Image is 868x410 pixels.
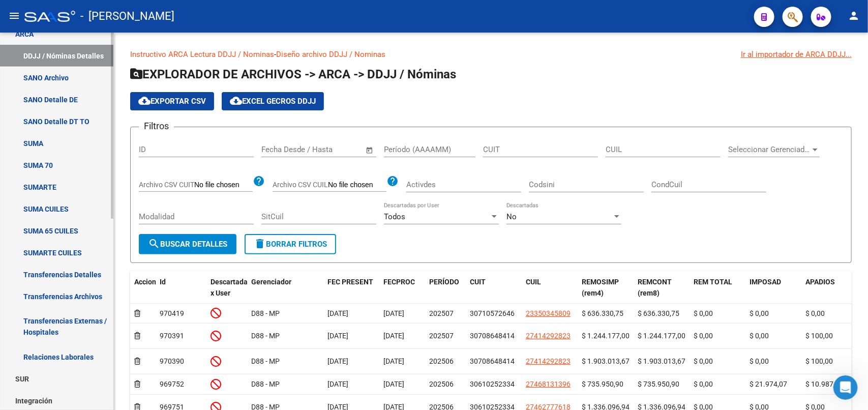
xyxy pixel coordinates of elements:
span: $ 0,00 [750,357,769,365]
span: $ 1.903.013,67 [638,357,685,365]
datatable-header-cell: REMCONT (rem8) [634,271,690,305]
span: [DATE] [327,332,348,340]
input: End date [304,145,353,154]
span: Accion [134,278,156,286]
input: Archivo CSV CUIT [194,181,253,190]
span: Id [160,278,166,286]
span: EXPLORADOR DE ARCHIVOS -> ARCA -> DDJJ / Nóminas [130,67,456,81]
mat-icon: delete [254,238,266,250]
a: Diseño archivo DDJJ / Nominas [276,50,385,59]
datatable-header-cell: FEC PRESENT [323,271,379,305]
span: [DATE] [327,380,348,388]
span: 202507 [429,309,454,317]
span: $ 21.974,07 [750,380,787,388]
span: $ 735.950,90 [638,380,679,388]
button: EXCEL GECROS DDJJ [222,92,324,110]
span: $ 100,00 [805,357,833,365]
span: $ 10.987,03 [805,380,843,388]
span: 27414292823 [526,357,571,365]
span: $ 0,00 [694,357,713,365]
datatable-header-cell: Id [156,271,206,305]
mat-icon: cloud_download [138,95,151,107]
span: REMCONT (rem8) [638,278,672,298]
span: IMPOSAD [750,278,781,286]
span: $ 636.330,75 [638,309,679,317]
mat-icon: help [386,175,399,187]
span: D88 - MP [251,332,280,340]
div: 30708648414 [470,330,515,342]
span: $ 0,00 [805,309,825,317]
div: 30610252334 [470,378,515,390]
span: REMOSIMP (rem4) [582,278,619,298]
button: Buscar Detalles [139,234,236,254]
div: 30710572646 [470,308,515,319]
span: Archivo CSV CUIL [273,181,328,189]
span: 202506 [429,357,454,365]
span: CUIL [526,278,541,286]
span: D88 - MP [251,309,280,317]
span: Todos [384,212,405,221]
div: 30708648414 [470,356,515,367]
span: 969752 [160,380,184,388]
mat-icon: cloud_download [230,95,242,107]
div: Ir al importador de ARCA DDJJ... [741,49,852,60]
span: 202506 [429,380,454,388]
span: $ 0,00 [694,380,713,388]
span: Borrar Filtros [254,240,327,249]
span: [DATE] [383,332,404,340]
mat-icon: person [848,10,860,22]
mat-icon: menu [8,10,20,22]
span: Seleccionar Gerenciador [728,145,811,154]
button: Exportar CSV [130,92,214,110]
datatable-header-cell: FECPROC [379,271,425,305]
p: - [130,49,852,60]
span: 27414292823 [526,332,571,340]
span: [DATE] [327,357,348,365]
span: Exportar CSV [138,97,206,106]
mat-icon: help [253,175,265,187]
input: Archivo CSV CUIL [328,181,386,190]
input: Start date [261,145,294,154]
span: $ 636.330,75 [582,309,623,317]
span: [DATE] [383,357,404,365]
span: 23350345809 [526,309,571,317]
span: 27468131396 [526,380,571,388]
span: [DATE] [327,309,348,317]
span: [DATE] [383,380,404,388]
span: $ 0,00 [750,332,769,340]
span: 970390 [160,357,184,365]
mat-icon: search [148,238,160,250]
datatable-header-cell: IMPOSAD [745,271,801,305]
span: $ 1.903.013,67 [582,357,630,365]
h3: Filtros [139,119,174,133]
span: CUIT [470,278,486,286]
span: D88 - MP [251,380,280,388]
span: $ 0,00 [694,332,713,340]
span: Gerenciador [251,278,291,286]
datatable-header-cell: Accion [130,271,156,305]
span: 970391 [160,332,184,340]
datatable-header-cell: Gerenciador [247,271,323,305]
span: APADIOS [805,278,835,286]
span: $ 100,00 [805,332,833,340]
span: Archivo CSV CUIT [139,181,194,189]
datatable-header-cell: APADIOS [801,271,857,305]
span: $ 0,00 [750,309,769,317]
span: 202507 [429,332,454,340]
span: 970419 [160,309,184,317]
iframe: Intercom live chat [833,375,858,400]
span: Buscar Detalles [148,240,227,249]
span: PERÍODO [429,278,459,286]
span: $ 0,00 [694,309,713,317]
button: Borrar Filtros [245,234,336,254]
datatable-header-cell: REMOSIMP (rem4) [578,271,634,305]
span: EXCEL GECROS DDJJ [230,97,316,106]
datatable-header-cell: CUIT [466,271,522,305]
span: D88 - MP [251,357,280,365]
span: FEC PRESENT [327,278,373,286]
span: [DATE] [383,309,404,317]
datatable-header-cell: Descartada x User [206,271,247,305]
span: REM TOTAL [694,278,732,286]
datatable-header-cell: CUIL [522,271,578,305]
span: FECPROC [383,278,415,286]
